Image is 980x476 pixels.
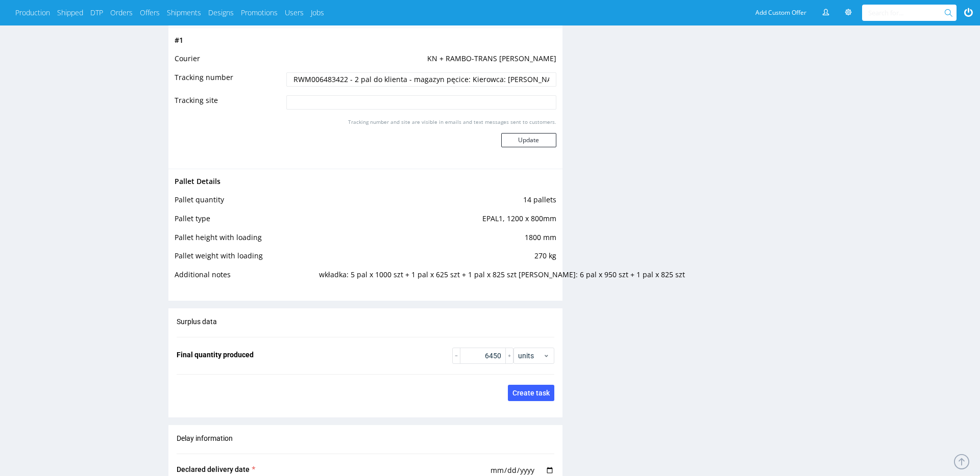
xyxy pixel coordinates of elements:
span: # 1 [175,35,183,45]
a: Add Custom Offer [750,5,812,21]
td: Tracking number [175,71,284,94]
button: Update [501,133,556,147]
td: wkładka: 5 pal x 1000 szt + 1 pal x 625 szt + 1 pal x 825 szt [PERSON_NAME]: 6 pal x 950 szt + 1 ... [316,269,556,287]
td: EPAL1, 1200 x 800mm [316,213,556,231]
a: Offers [140,8,160,18]
a: DTP [90,8,103,18]
button: Create task [508,385,554,401]
td: Additional notes [175,269,316,287]
td: Pallet height with loading [175,231,316,250]
td: Pallet weight with loading [175,250,316,269]
span: Delay information [177,434,233,442]
a: Designs [208,8,234,18]
a: Jobs [311,8,324,18]
span: Create task [512,389,550,396]
td: 1800 mm [316,231,556,250]
a: Orders [110,8,133,18]
input: Search for... [868,5,946,21]
td: Pallet quantity [175,194,316,213]
td: 14 pallets [316,194,556,213]
td: Courier [175,52,284,71]
a: Shipped [57,8,83,18]
span: units [518,351,543,361]
a: Users [285,8,304,18]
span: Surplus data [177,318,217,326]
td: 270 kg [316,250,556,269]
a: Shipments [167,8,201,18]
span: Final quantity produced [177,351,254,359]
td: KN + RAMBO-TRANS [PERSON_NAME] [284,52,556,71]
a: Production [15,8,50,18]
p: Tracking number and site are visible in emails and text messages sent to customers. [348,118,556,125]
a: Promotions [241,8,278,18]
span: Pallet Details [175,176,220,186]
td: Pallet type [175,213,316,231]
span: Declared delivery date [177,465,250,473]
td: Tracking site [175,94,284,117]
